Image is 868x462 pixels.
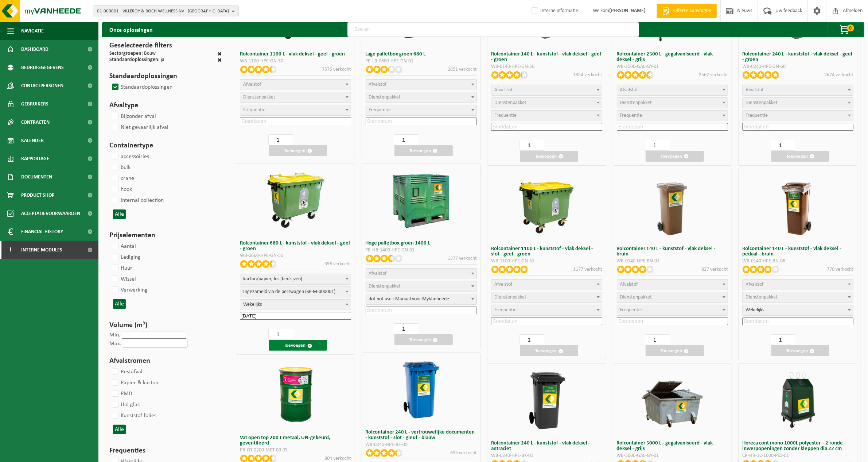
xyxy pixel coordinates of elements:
h3: Prijselementen [109,230,222,241]
button: Toevoegen [394,145,452,156]
input: 1 [645,140,670,151]
h3: Rolcontainer 140 L - kunststof - vlak deksel - geel - groen [491,51,602,62]
p: 1177 verkocht [573,266,602,273]
button: Toevoegen [771,345,829,356]
div: : Bouw [109,51,156,57]
button: Toevoegen [520,345,578,356]
button: Alle [113,299,126,309]
div: WB-0660-HPE-GN-50 [240,253,351,258]
label: Restafval [110,366,143,377]
p: 2851 verkocht [448,66,477,73]
label: Bijzonder afval [110,111,156,122]
h3: Standaardoplossingen [109,71,222,82]
button: Toevoegen [646,151,704,162]
span: Ingezameld via de perswagen (SP-M-000001) [240,286,351,297]
label: crane [110,173,134,184]
span: dot not use : Manual voor MyVanheede [366,294,476,304]
h3: Rolcontainer 240 L - kunststof - vlak deksel - geel - groen [742,51,853,62]
img: WB-0240-HPE-BE-09 [390,358,452,420]
span: Frequentie [369,107,391,113]
label: Kunststof folies [110,410,156,421]
span: dot not use : Manual voor MyVanheede [366,294,477,305]
span: Afvalstof [620,282,638,287]
div: WB-2500-GAL-GY-01 [617,64,728,69]
button: Toevoegen [520,151,578,162]
input: Startdatum [366,118,477,125]
span: Dienstenpakket [494,100,526,105]
label: Max. [109,341,121,347]
h3: Geselecteerde filters [109,40,222,51]
span: Frequentie [620,113,642,118]
label: bulk [110,162,131,173]
input: 1 [645,334,670,345]
div: PB-HB-1400-HPE-GN-01 [366,248,477,253]
div: WB-1100-HPE-GN-50 [240,59,351,64]
label: Hol glas [110,399,140,410]
p: 770 verkocht [827,266,853,273]
div: PB-LB-0680-HPE-GN-01 [366,59,477,64]
span: Afvalstof [746,87,763,93]
button: Toevoegen [646,345,704,356]
div: WB-0140-HPE-BN-01 [617,259,728,264]
span: Sectorgroepen [109,51,141,56]
input: Startdatum [617,123,728,131]
input: Startdatum [491,317,602,325]
span: Interne modules [21,241,62,259]
p: 7575 verkocht [322,66,351,73]
div: WB-0240-HPE-GN-50 [742,64,853,69]
span: karton/papier, los (bedrijven) [240,274,351,285]
img: WB-0660-HPE-GN-50 [265,169,327,231]
span: Wekelijks [240,299,351,310]
span: Documenten [21,168,52,186]
input: 1 [268,134,293,145]
img: CR-HR-1C-1000-PES-01 [767,369,829,431]
input: Startdatum [240,118,351,125]
span: Afvalstof [369,82,387,87]
p: 1377 verkocht [448,255,477,262]
h3: Volume (m³) [109,320,222,331]
span: Afvalstof [620,87,638,93]
span: Frequentie [243,107,265,113]
span: Frequentie [746,113,768,118]
span: Dienstenpakket [746,100,778,105]
span: Wekelijks [240,300,351,310]
span: Rapportage [21,150,49,168]
span: Afvalstof [494,87,512,93]
p: 2562 verkocht [699,71,728,79]
div: WB-0140-HPE-BN-06 [742,259,853,264]
div: WB-5000-GAL-GY-01 [617,453,728,458]
span: 0 [847,24,854,31]
img: WB-0140-HPE-BN-06 [767,175,829,237]
h3: Rolcontainer 240 L - kunststof - vlak deksel - antraciet [491,440,602,451]
button: Toevoegen [269,340,327,351]
span: Offerte aanvragen [672,7,713,15]
span: Financial History [21,223,63,241]
div: WB-1100-HPE-GN-51 [491,259,602,264]
h3: Lage palletbox groen 680 L [366,51,477,57]
span: Dienstenpakket [746,294,778,300]
span: Frequentie [620,307,642,313]
span: Dienstenpakket [243,95,275,100]
p: 827 verkocht [701,266,728,273]
span: Kalender [21,131,44,150]
span: Acceptatievoorwaarden [21,204,80,223]
h3: Rolcontainer 5000 L - gegalvaniseerd - vlak deksel - grijs [617,440,728,451]
h3: Rolcontainer 140 L - kunststof - vlak deksel - pedaal - bruin [742,246,853,257]
span: Bedrijfsgegevens [21,58,64,77]
span: I [7,241,14,259]
img: WB-1100-HPE-GN-51 [516,175,578,237]
input: Startdatum [742,317,853,325]
h3: Horeca cont mono 1000L polyester – 2 ronde inwerpopeningen zonder kleppen dia 22 cm [742,440,853,451]
input: Startdatum [240,312,351,320]
h2: Onze oplossingen [102,22,160,37]
input: 1 [771,334,795,345]
h3: Rolcontainer 240 L - vertrouwelijke documenten - kunststof - slot - gleuf - blauw [366,430,477,440]
input: 1 [394,134,419,145]
strong: [PERSON_NAME] [609,8,646,14]
p: 2674 verkocht [824,71,853,79]
div: WB-0140-HPE-GN-50 [491,64,602,69]
span: Wekelijks [742,305,853,316]
input: Startdatum [617,317,728,325]
label: PMD [110,388,132,399]
label: Verwerking [110,285,148,296]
